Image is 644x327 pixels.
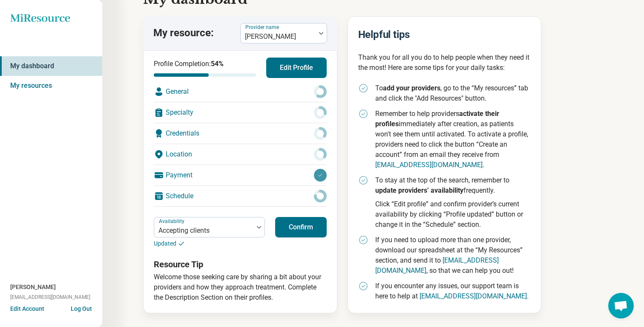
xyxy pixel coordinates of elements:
[154,186,327,206] div: Schedule
[154,123,327,144] div: Credentials
[71,304,92,311] button: Log Out
[154,144,327,165] div: Location
[358,52,531,73] p: Thank you for all you do to help people when they need it the most! Here are some tips for your d...
[153,26,214,41] p: My resource:
[154,81,327,102] div: General
[154,59,256,77] div: Profile Completion:
[375,199,531,230] p: Click “Edit profile” and confirm provider’s current availability by clicking “Profile updated” bu...
[375,109,531,170] p: Remember to help providers immediately after creation, as patients won't see them until activated...
[154,258,327,270] h3: Resource Tip
[154,102,327,123] div: Specialty
[159,218,186,224] label: Availability
[154,165,327,185] div: Payment
[375,175,531,196] p: To stay at the top of the search, remember to frequently.
[10,283,56,292] span: [PERSON_NAME]
[375,161,483,169] a: [EMAIL_ADDRESS][DOMAIN_NAME]
[375,281,531,301] p: If you encounter any issues, our support team is here to help at .
[358,27,531,42] h2: Helpful tips
[154,239,265,248] p: Updated
[608,293,634,318] a: Open chat
[275,217,327,237] button: Confirm
[154,272,327,303] p: Welcome those seeking care by sharing a bit about your providers and how they approach treatment....
[375,83,531,104] p: To , go to the “My resources” tab and click the "Add Resources" button.
[245,24,281,30] label: Provider name
[420,292,527,300] a: [EMAIL_ADDRESS][DOMAIN_NAME]
[375,235,531,276] p: If you need to upload more than one provider, download our spreadsheet at the “My Resources” sect...
[211,60,224,68] span: 54 %
[10,304,44,313] button: Edit Account
[383,84,440,92] strong: add your providers
[10,293,90,301] span: [EMAIL_ADDRESS][DOMAIN_NAME]
[375,186,463,194] strong: update providers’ availability
[266,58,327,78] button: Edit Profile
